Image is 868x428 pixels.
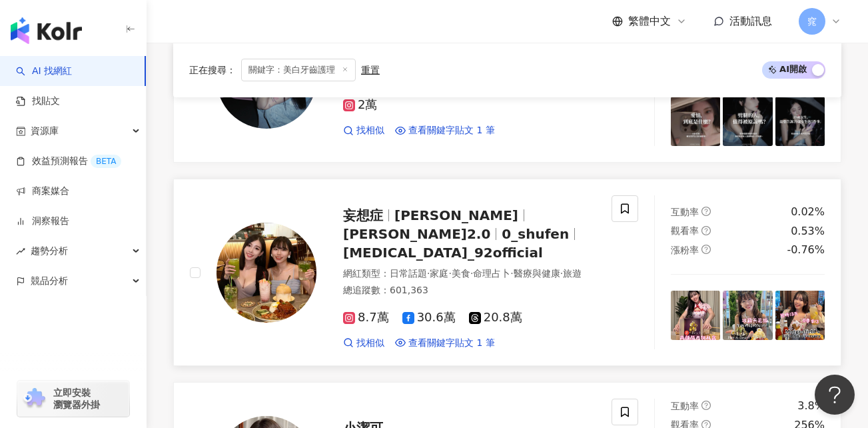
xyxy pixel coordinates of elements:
[729,15,772,27] span: 活動訊息
[343,245,543,261] span: [MEDICAL_DATA]_92official
[701,401,711,410] span: question-circle
[470,268,473,279] span: ·
[775,97,825,146] img: post-image
[473,268,510,279] span: 命理占卜
[671,97,720,146] img: post-image
[787,243,825,257] div: -0.76%
[361,65,380,75] div: 重置
[775,291,825,340] img: post-image
[343,226,490,242] span: [PERSON_NAME]2.0
[16,95,60,108] a: 找貼文
[173,179,841,366] a: KOL Avatar妄想症[PERSON_NAME][PERSON_NAME]2.00_shufen[MEDICAL_DATA]_92official網紅類型：日常話題·家庭·美食·命理占卜·醫...
[31,236,68,266] span: 趨勢分析
[343,98,377,112] span: 2萬
[11,17,82,44] img: logo
[671,291,720,340] img: post-image
[16,215,69,228] a: 洞察報告
[563,268,582,279] span: 旅遊
[452,268,470,279] span: 美食
[343,337,384,350] a: 找相似
[356,124,384,137] span: 找相似
[628,14,671,29] span: 繁體中文
[343,207,383,223] span: 妄想症
[560,268,563,279] span: ·
[17,381,129,417] a: chrome extension立即安裝 瀏覽器外掛
[31,266,68,296] span: 競品分析
[815,375,855,415] iframe: Help Scout Beacon - Open
[343,124,384,137] a: 找相似
[701,245,711,254] span: question-circle
[701,226,711,235] span: question-circle
[408,124,495,137] span: 查看關鍵字貼文 1 筆
[430,268,448,279] span: 家庭
[21,388,47,409] img: chrome extension
[427,268,430,279] span: ·
[53,387,100,411] span: 立即安裝 瀏覽器外掛
[395,124,495,137] a: 查看關鍵字貼文 1 筆
[701,207,711,216] span: question-circle
[510,268,513,279] span: ·
[671,225,699,236] span: 觀看率
[448,268,451,279] span: ·
[671,207,699,217] span: 互動率
[807,14,817,29] span: 窕
[394,207,518,223] span: [PERSON_NAME]
[723,291,772,340] img: post-image
[16,65,72,78] a: searchAI 找網紅
[343,267,596,281] div: 網紅類型 ：
[31,116,59,146] span: 資源庫
[671,401,699,411] span: 互動率
[671,245,699,255] span: 漲粉率
[16,185,69,198] a: 商案媒合
[343,311,389,325] span: 8.7萬
[502,226,569,242] span: 0_shufen
[408,337,495,350] span: 查看關鍵字貼文 1 筆
[356,337,384,350] span: 找相似
[402,311,456,325] span: 30.6萬
[241,59,356,81] span: 關鍵字：美白牙齒護理
[189,65,236,75] span: 正在搜尋 ：
[217,223,316,323] img: KOL Avatar
[343,284,596,297] div: 總追蹤數 ： 601,363
[390,268,427,279] span: 日常話題
[791,205,825,219] div: 0.02%
[791,224,825,239] div: 0.53%
[797,399,825,413] div: 3.8%
[16,155,121,168] a: 效益預測報告BETA
[469,311,522,325] span: 20.8萬
[514,268,560,279] span: 醫療與健康
[395,337,495,350] a: 查看關鍵字貼文 1 筆
[723,97,772,146] img: post-image
[16,247,25,256] span: rise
